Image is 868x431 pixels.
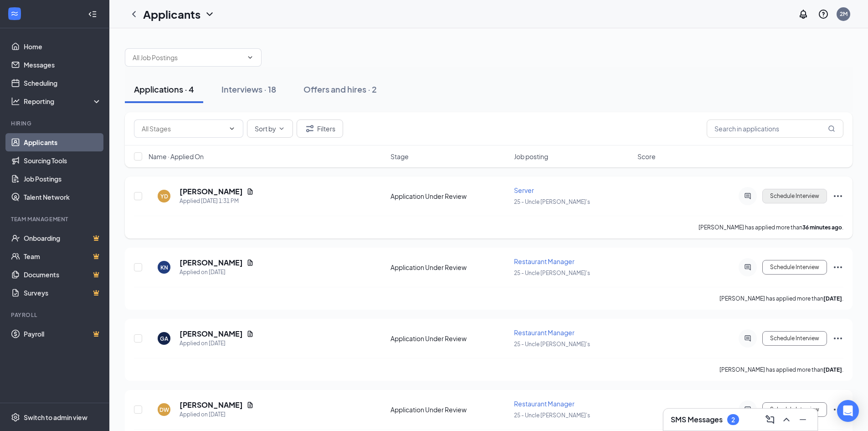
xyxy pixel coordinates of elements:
[719,295,843,302] p: [PERSON_NAME] has applied more than .
[832,191,843,202] svg: Ellipses
[514,341,590,348] span: 25 - Uncle [PERSON_NAME]'s
[823,366,842,373] b: [DATE]
[762,260,827,275] button: Schedule Interview
[247,54,254,61] svg: ChevronDown
[24,133,102,151] a: Applicants
[10,9,19,18] svg: WorkstreamLogo
[180,268,254,277] div: Applied on [DATE]
[24,97,102,106] div: Reporting
[762,189,827,203] button: Schedule Interview
[832,404,843,415] svg: Ellipses
[24,74,102,92] a: Scheduling
[390,405,508,414] div: Application Under Review
[719,366,843,374] p: [PERSON_NAME] has applied more than .
[297,119,343,138] button: Filter Filters
[204,9,215,20] svg: ChevronDown
[11,97,20,106] svg: Analysis
[818,9,829,20] svg: QuestionInfo
[24,151,102,170] a: Sourcing Tools
[637,152,656,161] span: Score
[840,10,847,18] div: 2M
[304,123,315,134] svg: Filter
[24,325,102,343] a: PayrollCrown
[514,152,548,161] span: Job posting
[133,52,243,62] input: All Job Postings
[828,125,835,132] svg: MagnifyingGlass
[11,311,100,319] div: Payroll
[180,329,243,339] h5: [PERSON_NAME]
[797,414,808,425] svg: Minimize
[11,215,100,223] div: Team Management
[228,125,236,132] svg: ChevronDown
[514,400,575,408] span: Restaurant Manager
[128,9,139,20] svg: ChevronLeft
[24,247,102,265] a: TeamCrown
[762,402,827,417] button: Schedule Interview
[514,270,590,276] span: 25 - Uncle [PERSON_NAME]'s
[160,264,168,271] div: KN
[142,124,225,134] input: All Stages
[180,400,243,410] h5: [PERSON_NAME]
[731,416,735,424] div: 2
[180,258,243,268] h5: [PERSON_NAME]
[742,264,753,271] svg: ActiveChat
[88,10,97,19] svg: Collapse
[247,401,254,409] svg: Document
[707,119,843,138] input: Search in applications
[823,295,842,302] b: [DATE]
[24,265,102,284] a: DocumentsCrown
[143,6,200,22] h1: Applicants
[832,333,843,344] svg: Ellipses
[303,83,377,95] div: Offers and hires · 2
[742,406,753,413] svg: ActiveChat
[247,259,254,266] svg: Document
[798,9,809,20] svg: Notifications
[514,198,590,205] span: 25 - Uncle [PERSON_NAME]'s
[390,334,508,343] div: Application Under Review
[781,414,792,425] svg: ChevronUp
[763,412,777,427] button: ComposeMessage
[796,412,810,427] button: Minimize
[247,330,254,338] svg: Document
[802,224,842,231] b: 36 minutes ago
[11,413,20,422] svg: Settings
[390,152,409,161] span: Stage
[134,83,194,95] div: Applications · 4
[247,119,293,138] button: Sort byChevronDown
[514,257,575,265] span: Restaurant Manager
[765,414,776,425] svg: ComposeMessage
[24,413,87,422] div: Switch to admin view
[11,119,100,127] div: Hiring
[24,170,102,188] a: Job Postings
[255,125,276,132] span: Sort by
[390,263,508,272] div: Application Under Review
[180,197,254,206] div: Applied [DATE] 1:31 PM
[24,37,102,56] a: Home
[159,406,169,414] div: DW
[247,188,254,195] svg: Document
[160,192,168,200] div: YD
[699,223,843,231] p: [PERSON_NAME] has applied more than .
[390,192,508,201] div: Application Under Review
[24,56,102,74] a: Messages
[180,187,243,197] h5: [PERSON_NAME]
[180,410,254,419] div: Applied on [DATE]
[837,400,859,422] div: Open Intercom Messenger
[762,331,827,346] button: Schedule Interview
[24,188,102,206] a: Talent Network
[514,328,575,337] span: Restaurant Manager
[180,339,254,348] div: Applied on [DATE]
[742,335,753,342] svg: ActiveChat
[514,412,590,419] span: 25 - Uncle [PERSON_NAME]'s
[742,192,753,200] svg: ActiveChat
[24,284,102,302] a: SurveysCrown
[779,412,794,427] button: ChevronUp
[160,335,168,343] div: GA
[24,229,102,247] a: OnboardingCrown
[278,125,285,132] svg: ChevronDown
[832,262,843,273] svg: Ellipses
[149,152,204,161] span: Name · Applied On
[514,186,534,194] span: Server
[221,83,276,95] div: Interviews · 18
